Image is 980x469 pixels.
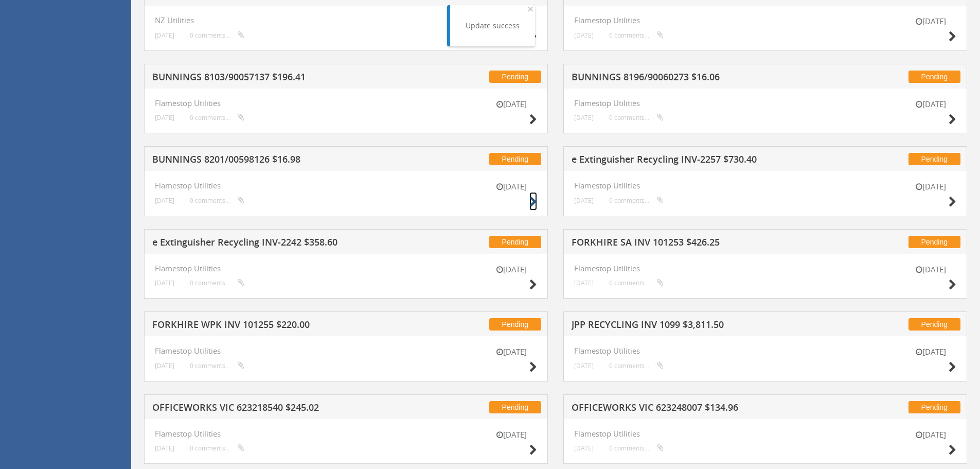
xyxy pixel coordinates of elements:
small: 0 comments... [609,444,664,452]
span: Pending [908,401,960,413]
small: 0 comments... [609,279,664,287]
small: [DATE] [905,429,956,440]
h4: Flamestop Utilities [155,264,537,273]
h4: Flamestop Utilities [574,346,956,355]
small: [DATE] [905,181,956,192]
h5: OFFICEWORKS VIC 623248007 $134.96 [572,403,843,415]
h4: NZ Utilities [155,16,537,25]
small: 0 comments... [190,31,244,39]
small: [DATE] [486,181,537,192]
small: [DATE] [574,114,594,121]
small: 0 comments... [609,362,664,370]
small: [DATE] [905,346,956,357]
small: [DATE] [486,346,537,357]
h5: BUNNINGS 8103/90057137 $196.41 [152,72,423,85]
small: [DATE] [155,31,174,39]
small: [DATE] [155,114,174,121]
small: [DATE] [574,197,594,204]
span: × [527,2,533,16]
small: 0 comments... [609,31,664,39]
small: [DATE] [155,362,174,370]
h5: FORKHIRE WPK INV 101255 $220.00 [152,320,423,333]
h5: JPP RECYCLING INV 1099 $3,811.50 [572,320,843,333]
h5: BUNNINGS 8196/90060273 $16.06 [572,72,843,85]
h4: Flamestop Utilities [574,16,956,25]
h5: e Extinguisher Recycling INV-2257 $730.40 [572,154,843,167]
small: 0 comments... [609,197,664,204]
h4: Flamestop Utilities [574,99,956,108]
small: [DATE] [905,264,956,275]
h4: Flamestop Utilities [574,264,956,273]
small: [DATE] [905,16,956,27]
span: Pending [908,318,960,331]
h5: BUNNINGS 8201/00598126 $16.98 [152,154,423,167]
small: [DATE] [486,264,537,275]
small: [DATE] [574,31,594,39]
small: [DATE] [155,279,174,287]
h4: Flamestop Utilities [574,429,956,438]
h4: Flamestop Utilities [155,346,537,355]
small: 0 comments... [190,279,244,287]
h5: FORKHIRE SA INV 101253 $426.25 [572,237,843,250]
small: [DATE] [155,444,174,452]
small: 0 comments... [190,444,244,452]
small: [DATE] [486,429,537,440]
span: Pending [908,153,960,165]
h5: e Extinguisher Recycling INV-2242 $358.60 [152,237,423,250]
div: Update success [466,21,520,31]
h4: Flamestop Utilities [574,181,956,190]
small: [DATE] [574,279,594,287]
h4: Flamestop Utilities [155,99,537,108]
small: 0 comments... [609,114,664,121]
small: [DATE] [574,362,594,370]
small: 0 comments... [190,114,244,121]
h5: OFFICEWORKS VIC 623218540 $245.02 [152,403,423,415]
small: [DATE] [905,99,956,110]
small: 0 comments... [190,197,244,204]
span: Pending [489,236,541,248]
span: Pending [908,236,960,248]
h4: Flamestop Utilities [155,181,537,190]
small: [DATE] [155,197,174,204]
span: Pending [908,71,960,83]
span: Pending [489,71,541,83]
small: 0 comments... [190,362,244,370]
span: Pending [489,318,541,331]
h4: Flamestop Utilities [155,429,537,438]
span: Pending [489,153,541,165]
small: [DATE] [486,99,537,110]
span: Pending [489,401,541,413]
small: [DATE] [574,444,594,452]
